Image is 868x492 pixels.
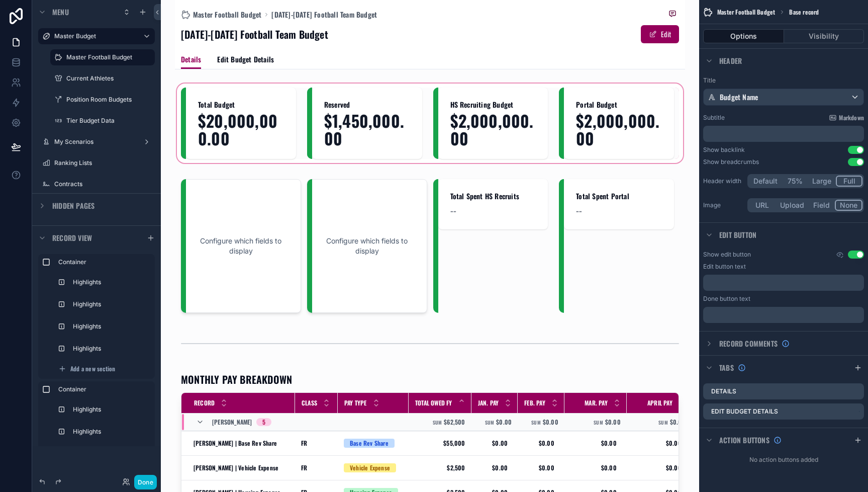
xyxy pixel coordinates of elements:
label: Title [703,76,864,85]
span: Markdown [839,114,864,122]
span: Menu [52,7,69,17]
div: scrollable content [703,307,864,323]
small: Sum [485,419,495,426]
a: Master Football Budget [181,10,261,20]
small: Sum [531,419,541,426]
div: scrollable content [703,275,864,291]
a: Edit Budget Details [217,50,274,70]
button: Done [134,475,157,489]
span: Edit Budget Details [217,54,274,64]
label: Container [58,385,151,393]
span: $0.00 [670,418,686,426]
label: Current Athletes [66,74,153,83]
span: Class [302,399,317,407]
label: Subtitle [703,114,725,122]
label: Header width [703,177,743,185]
span: $62,500 [444,418,465,426]
span: Action buttons [719,435,769,445]
span: Budget Name [720,92,758,102]
label: Image [703,201,743,209]
span: Record view [52,233,92,243]
label: Highlights [73,278,149,286]
span: Pay Type [344,399,367,407]
span: Hidden pages [52,201,94,211]
span: Tabs [719,363,734,373]
span: Mar. Pay [585,399,608,407]
span: $0.00 [605,418,621,426]
label: Edit button text [703,263,746,271]
div: scrollable content [703,126,864,142]
label: Highlights [73,405,149,414]
span: Header [719,56,742,66]
label: Ranking Lists [54,159,153,167]
button: 75% [782,176,808,187]
span: Edit button [719,230,756,240]
span: Feb. Pay [524,399,545,407]
span: April Pay [647,399,672,407]
span: Master Football Budget [717,8,775,16]
a: [DATE]-[DATE] Football Team Budget [271,10,377,20]
label: Master Football Budget [66,53,149,61]
label: Highlights [73,322,149,331]
label: Highlights [73,428,149,436]
span: $0.00 [496,418,512,426]
button: URL [749,200,776,211]
div: Show breadcrumbs [703,158,759,166]
label: Edit Budget Details [711,407,778,416]
span: Total Owed FY [415,399,452,407]
label: Contracts [54,180,153,188]
button: Upload [776,200,809,211]
button: Edit [641,25,679,43]
div: No action buttons added [699,452,868,468]
span: Master Football Budget [193,10,261,20]
small: Sum [658,419,668,426]
label: Master Budget [54,32,135,40]
label: Container [58,258,151,266]
div: scrollable content [32,250,161,446]
span: [PERSON_NAME] [212,418,252,426]
small: Sum [433,419,442,426]
label: Done button text [703,295,750,303]
button: Visibility [784,29,864,43]
small: Sum [594,419,603,426]
button: Default [749,176,782,187]
button: Budget Name [703,89,864,106]
label: Show edit button [703,251,751,259]
label: My Scenarios [54,138,139,146]
button: Field [809,200,835,211]
label: Tier Budget Data [66,117,153,125]
label: Highlights [73,300,149,308]
span: Base record [789,8,819,16]
span: Add a new section [70,365,115,373]
span: Details [181,54,201,64]
span: Record comments [719,339,778,349]
h1: [DATE]-[DATE] Football Team Budget [181,27,328,41]
a: Markdown [829,114,864,122]
span: Jan. Pay [478,399,499,407]
span: $0.00 [543,418,558,426]
button: Options [703,29,784,43]
button: None [835,200,862,211]
button: Full [836,176,862,187]
div: Show backlink [703,146,745,154]
div: 5 [262,418,265,426]
label: Details [711,387,736,395]
label: Position Room Budgets [66,96,153,104]
button: Large [808,176,836,187]
span: Record [194,399,215,407]
a: Details [181,50,201,69]
label: Highlights [73,345,149,353]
